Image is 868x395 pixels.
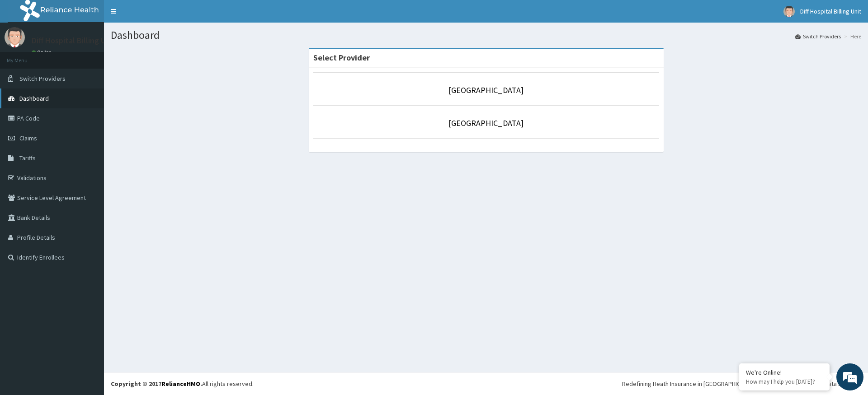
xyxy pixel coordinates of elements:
div: Redefining Heath Insurance in [GEOGRAPHIC_DATA] using Telemedicine and Data Science! [622,379,861,388]
span: Diff Hospital Billing Unit [800,7,861,15]
a: [GEOGRAPHIC_DATA] [448,85,524,95]
span: We're online! [52,114,125,205]
a: [GEOGRAPHIC_DATA] [448,118,524,128]
a: RelianceHMO [161,380,200,388]
p: How may I help you today? [746,378,823,386]
textarea: Type your message and hit 'Enter' [5,246,172,278]
span: Claims [19,134,37,142]
span: Switch Providers [19,74,66,83]
span: Dashboard [19,94,49,102]
span: Tariffs [19,154,36,162]
div: Minimize live chat window [148,5,170,26]
footer: All rights reserved. [104,372,868,395]
a: Online [32,49,53,56]
p: Diff Hospital Billing Unit [32,37,116,45]
h1: Dashboard [111,29,861,41]
div: We're Online! [746,368,823,376]
img: d_794563401_company_1708531726252_794563401 [17,45,37,68]
a: Switch Providers [795,33,841,40]
strong: Copyright © 2017 . [111,380,202,388]
img: User Image [783,6,795,17]
div: Chat with us now [47,51,152,62]
img: User Image [5,27,25,47]
strong: Select Provider [313,52,370,63]
li: Here [842,33,861,40]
